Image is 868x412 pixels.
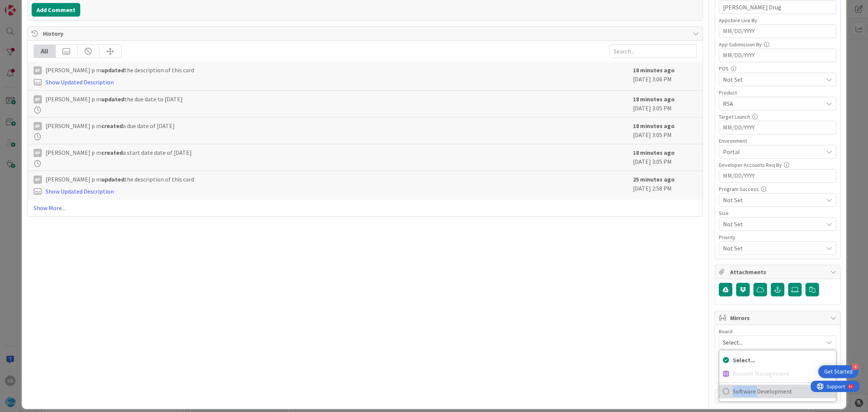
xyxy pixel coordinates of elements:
[723,99,823,108] span: RSA
[34,175,42,184] div: Ap
[723,25,832,38] input: MM/DD/YYYY
[719,235,836,240] div: Priority
[719,90,836,95] div: Product
[610,44,697,58] input: Search...
[34,203,697,212] a: Show More...
[633,66,697,87] div: [DATE] 3:06 PM
[34,122,42,130] div: Ap
[723,147,823,156] span: Portal
[719,114,836,119] div: Target Launch
[34,149,42,157] div: Ap
[101,95,124,103] b: updated
[719,385,836,398] a: Software Development
[852,363,859,370] div: 4
[719,211,836,216] div: Size
[723,121,832,134] input: MM/DD/YYYY
[723,75,823,84] span: Not Set
[730,267,827,276] span: Attachments
[633,121,697,140] div: [DATE] 3:05 PM
[46,121,175,130] span: [PERSON_NAME] p m a due date of [DATE]
[719,18,836,23] div: Appstore Live By
[723,195,823,204] span: Not Set
[719,162,836,168] div: Developer Accounts Req By
[46,66,194,75] span: [PERSON_NAME] p m the description of this card
[34,45,56,58] div: All
[633,66,675,74] b: 18 minutes ago
[824,368,853,375] div: Get Started
[719,353,836,367] a: Select...
[633,148,697,167] div: [DATE] 3:05 PM
[101,66,124,74] b: updated
[43,29,689,38] span: History
[723,337,819,348] span: Select...
[16,1,34,10] span: Support
[723,49,832,62] input: MM/DD/YYYY
[633,175,697,196] div: [DATE] 2:58 PM
[101,175,124,183] b: updated
[101,149,123,156] b: created
[818,365,859,378] div: Open Get Started checklist, remaining modules: 4
[46,175,194,184] span: [PERSON_NAME] p m the description of this card
[723,169,832,182] input: MM/DD/YYYY
[101,122,123,130] b: created
[633,122,675,130] b: 18 minutes ago
[633,149,675,156] b: 18 minutes ago
[46,188,114,195] a: Show Updated Description
[719,329,732,334] span: Board
[633,95,675,103] b: 18 minutes ago
[719,42,836,47] div: App Submission By
[633,95,697,113] div: [DATE] 3:05 PM
[633,175,675,183] b: 25 minutes ago
[733,354,832,366] span: Select...
[723,243,819,253] span: Not Set
[34,66,42,75] div: Ap
[34,95,42,104] div: Ap
[719,66,836,71] div: POS
[723,219,819,229] span: Not Set
[719,138,836,143] div: Environment
[38,3,42,9] div: 9+
[733,386,832,397] span: Software Development
[46,95,183,104] span: [PERSON_NAME] p m the due date to [DATE]
[730,313,827,322] span: Mirrors
[46,148,192,157] span: [PERSON_NAME] p m a start date date of [DATE]
[719,186,836,192] div: Program Success
[32,3,80,17] button: Add Comment
[46,78,114,86] a: Show Updated Description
